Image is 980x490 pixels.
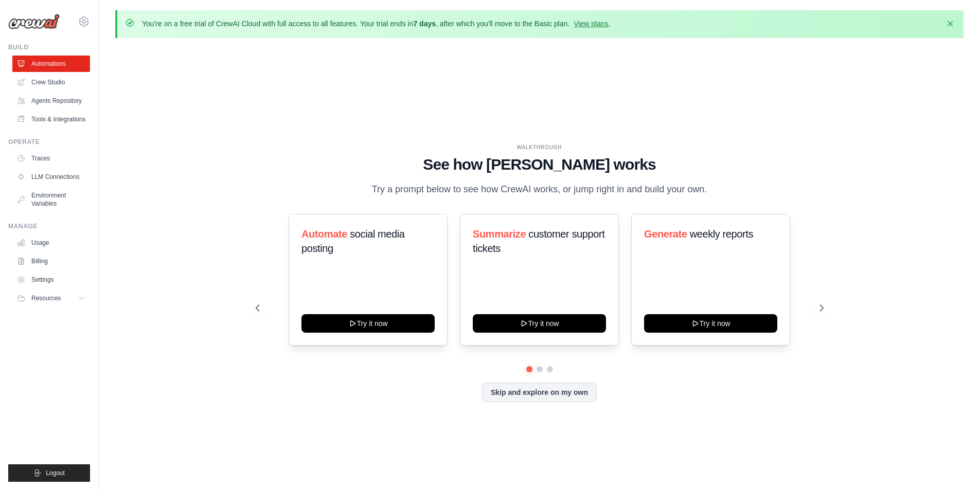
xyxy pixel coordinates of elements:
[482,383,597,402] button: Skip and explore on my own
[413,20,436,28] strong: 7 days
[12,150,90,167] a: Traces
[367,182,712,197] p: Try a prompt below to see how CrewAI works, or jump right in and build your own.
[473,228,604,254] span: customer support tickets
[142,19,611,29] p: You're on a free trial of CrewAI Cloud with full access to all features. Your trial ends in , aft...
[12,234,90,251] a: Usage
[46,469,65,477] span: Logout
[8,222,90,230] div: Manage
[31,294,61,302] span: Resources
[12,93,90,109] a: Agents Repository
[12,111,90,128] a: Tools & Integrations
[12,290,90,306] button: Resources
[473,314,606,333] button: Try it now
[301,314,435,333] button: Try it now
[12,56,90,72] a: Automations
[301,228,347,240] span: Automate
[8,14,60,29] img: Logo
[473,228,526,240] span: Summarize
[8,43,90,51] div: Build
[8,138,90,146] div: Operate
[256,143,824,151] div: WALKTHROUGH
[644,314,777,333] button: Try it now
[8,464,90,482] button: Logout
[256,155,824,174] h1: See how [PERSON_NAME] works
[12,74,90,90] a: Crew Studio
[12,253,90,269] a: Billing
[12,187,90,212] a: Environment Variables
[574,20,608,28] a: View plans
[12,271,90,288] a: Settings
[12,169,90,185] a: LLM Connections
[690,228,753,240] span: weekly reports
[301,228,405,254] span: social media posting
[644,228,687,240] span: Generate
